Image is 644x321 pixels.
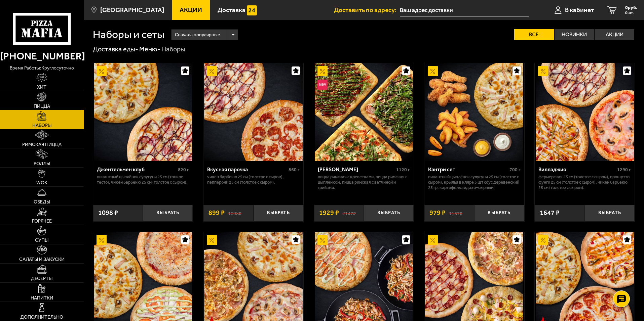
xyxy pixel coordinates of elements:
[31,276,52,281] span: Десерты
[625,5,637,10] span: 0 руб.
[509,167,521,173] span: 700 г
[180,7,202,13] span: Акции
[535,63,635,161] a: АкционныйВилладжио
[207,235,217,245] img: Акционный
[37,85,46,90] span: Хит
[428,166,508,173] div: Кантри сет
[36,181,47,185] span: WOK
[35,238,48,243] span: Супы
[22,142,62,147] span: Римская пицца
[317,235,328,245] img: Акционный
[429,210,446,216] span: 979 ₽
[98,210,118,216] span: 1098 ₽
[207,66,217,76] img: Акционный
[32,219,52,224] span: Горячее
[100,7,164,13] span: [GEOGRAPHIC_DATA]
[538,174,631,190] p: Фермерская 25 см (толстое с сыром), Прошутто Фунги 25 см (толстое с сыром), Чикен Барбекю 25 см (...
[93,29,164,40] h1: Наборы и сеты
[97,235,107,245] img: Акционный
[334,7,400,13] span: Доставить по адресу:
[317,66,328,76] img: Акционный
[209,210,225,216] span: 899 ₽
[32,123,51,128] span: Наборы
[97,166,177,173] div: Джентельмен клуб
[449,210,462,216] s: 1167 ₽
[203,63,303,161] a: АкционныйВкусная парочка
[400,4,529,16] input: Ваш адрес доставки
[514,29,554,40] label: Все
[97,66,107,76] img: Акционный
[318,174,410,190] p: Пицца Римская с креветками, Пицца Римская с цыплёнком, Пицца Римская с ветчиной и грибами.
[428,235,438,245] img: Акционный
[364,205,414,221] button: Выбрать
[254,205,303,221] button: Выбрать
[318,166,395,173] div: [PERSON_NAME]
[536,63,634,161] img: Вилладжио
[396,167,410,173] span: 1120 г
[207,174,300,185] p: Чикен Барбекю 25 см (толстое с сыром), Пепперони 25 см (толстое с сыром).
[428,66,438,76] img: Акционный
[175,29,220,41] span: Сначала популярные
[34,200,50,204] span: Обеды
[538,235,548,245] img: Акционный
[555,29,594,40] label: Новинки
[538,66,548,76] img: Акционный
[317,80,328,90] img: Новинка
[143,205,193,221] button: Выбрать
[228,210,241,216] s: 1098 ₽
[425,63,523,161] img: Кантри сет
[314,63,414,161] a: АкционныйНовинкаМама Миа
[139,45,160,53] a: Меню-
[625,11,637,15] span: 0 шт.
[538,166,615,173] div: Вилладжио
[204,63,302,161] img: Вкусная парочка
[342,210,356,216] s: 2147 ₽
[31,296,53,301] span: Напитки
[178,167,189,173] span: 820 г
[585,205,635,221] button: Выбрать
[617,167,631,173] span: 1290 г
[474,205,524,221] button: Выбрать
[289,167,300,173] span: 860 г
[161,45,185,54] div: Наборы
[20,315,63,320] span: Дополнительно
[207,166,287,173] div: Вкусная парочка
[424,63,524,161] a: АкционныйКантри сет
[97,174,189,185] p: Пикантный цыплёнок сулугуни 25 см (тонкое тесто), Чикен Барбекю 25 см (толстое с сыром).
[94,63,192,161] img: Джентельмен клуб
[315,63,413,161] img: Мама Миа
[93,63,193,161] a: АкционныйДжентельмен клуб
[247,5,257,15] img: 15daf4d41897b9f0e9f617042186c801.svg
[565,7,594,13] span: В кабинет
[595,29,634,40] label: Акции
[34,104,50,109] span: Пицца
[19,257,65,262] span: Салаты и закуски
[93,45,138,53] a: Доставка еды-
[218,7,245,13] span: Доставка
[428,174,521,190] p: Пикантный цыплёнок сулугуни 25 см (толстое с сыром), крылья в кляре 5 шт соус деревенский 25 гр, ...
[319,210,339,216] span: 1929 ₽
[540,210,560,216] span: 1647 ₽
[34,162,50,166] span: Роллы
